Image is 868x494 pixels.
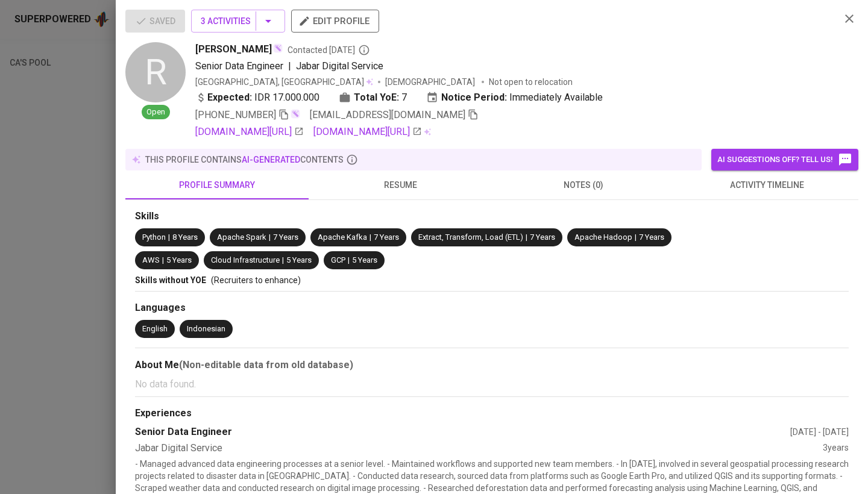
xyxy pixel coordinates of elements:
div: 3 years [823,442,849,455]
div: Indonesian [187,324,225,335]
span: Apache Hadoop [574,233,632,242]
b: Notice Period: [441,90,507,105]
button: edit profile [291,10,379,33]
span: | [282,255,284,266]
span: 5 Years [166,255,192,264]
span: | [370,232,371,243]
b: (Non-editable data from old database) [179,359,353,370]
p: this profile contains contents [145,154,344,166]
span: Jabar Digital Service [296,60,383,72]
span: | [348,255,350,266]
span: Extract, Transform, Load (ETL) [418,233,523,242]
span: 7 Years [374,233,399,242]
span: Cloud Infrastructure [211,255,280,264]
span: Open [142,107,170,118]
a: [DOMAIN_NAME][URL] [195,125,304,139]
span: [PHONE_NUMBER] [195,109,276,120]
svg: By Batam recruiter [358,44,370,56]
div: R [125,42,186,102]
span: | [168,232,170,243]
div: Senior Data Engineer [135,425,790,439]
span: Apache Kafka [318,233,367,242]
div: English [142,324,168,335]
span: 5 Years [352,255,377,264]
button: AI suggestions off? Tell us! [711,149,858,170]
span: GCP [331,255,345,264]
span: AI-generated [242,155,300,164]
span: 7 Years [530,233,555,242]
span: profile summary [133,178,301,193]
span: [DEMOGRAPHIC_DATA] [385,76,477,88]
span: [PERSON_NAME] [195,42,272,57]
div: Skills [135,210,849,224]
span: (Recruiters to enhance) [211,275,301,285]
div: Immediately Available [426,90,603,105]
a: edit profile [291,16,379,25]
b: Total YoE: [354,90,399,105]
span: Contacted [DATE] [288,44,370,56]
span: | [635,232,637,243]
div: [DATE] - [DATE] [790,426,849,438]
span: notes (0) [499,178,668,193]
span: Apache Spark [217,233,266,242]
span: 7 Years [273,233,298,242]
span: Skills without YOE [135,275,206,285]
div: Jabar Digital Service [135,442,823,455]
span: AWS [142,255,160,264]
span: | [288,59,291,73]
div: Experiences [135,407,849,421]
div: Languages [135,301,849,315]
p: No data found. [135,377,849,392]
span: 3 Activities [201,14,275,29]
a: [DOMAIN_NAME][URL] [313,125,422,139]
span: 8 Years [172,233,198,242]
div: [GEOGRAPHIC_DATA], [GEOGRAPHIC_DATA] [195,76,373,88]
b: Expected: [207,90,252,105]
span: | [526,232,527,243]
span: | [269,232,271,243]
div: About Me [135,358,849,372]
button: 3 Activities [191,10,285,33]
span: Python [142,233,166,242]
span: activity timeline [682,178,851,193]
span: AI suggestions off? Tell us! [717,152,852,167]
span: edit profile [301,13,370,29]
span: [EMAIL_ADDRESS][DOMAIN_NAME] [310,109,465,120]
span: resume [316,178,485,193]
span: 7 [401,90,407,105]
p: Not open to relocation [489,76,573,88]
div: IDR 17.000.000 [195,90,319,105]
img: magic_wand.svg [291,109,300,119]
span: | [162,255,164,266]
img: magic_wand.svg [273,43,283,53]
span: Senior Data Engineer [195,60,283,72]
span: 5 Years [286,255,312,264]
span: 7 Years [639,233,664,242]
